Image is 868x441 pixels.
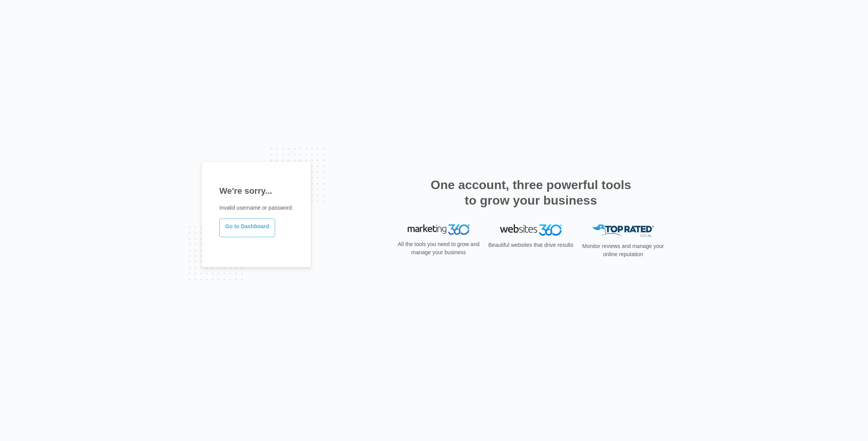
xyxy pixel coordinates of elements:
p: Invalid username or password. [219,204,293,212]
p: All the tools you need to grow and manage your business [395,240,482,257]
h2: One account, three powerful tools to grow your business [428,177,634,208]
img: Top Rated Local [592,224,654,237]
p: Beautiful websites that drive results [487,241,574,249]
img: Marketing 360 [408,224,470,235]
h1: We're sorry... [219,184,293,197]
img: Websites 360 [500,224,562,236]
p: Monitor reviews and manage your online reputation [580,242,666,258]
a: Go to Dashboard [219,219,275,237]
